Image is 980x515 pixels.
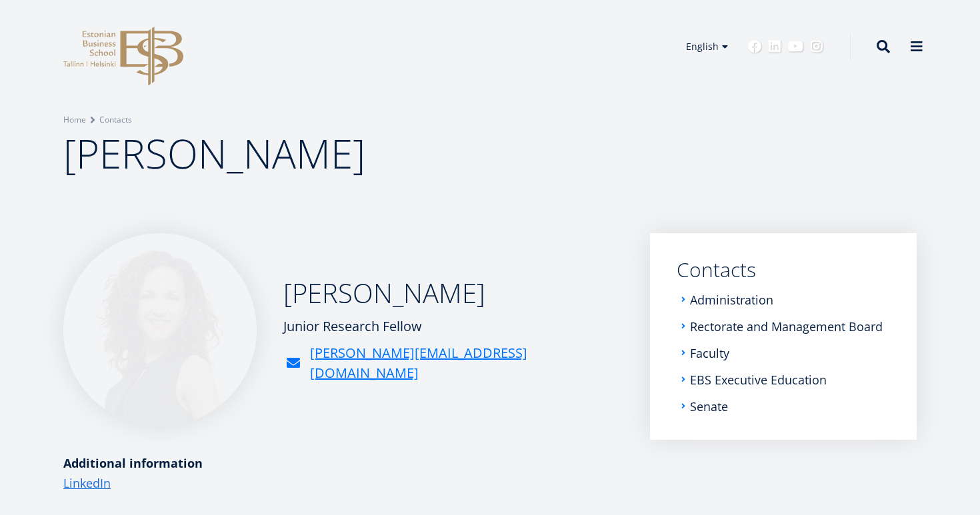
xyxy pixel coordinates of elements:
a: Faculty [690,346,729,360]
a: Facebook [748,40,761,53]
h2: [PERSON_NAME] [283,276,623,310]
a: Administration [690,293,773,306]
a: Contacts [677,260,890,280]
a: Home [63,113,86,127]
a: Linkedin [768,40,781,53]
a: Youtube [788,40,803,53]
a: Senate [690,400,728,413]
div: Additional information [63,453,623,473]
a: [PERSON_NAME][EMAIL_ADDRESS][DOMAIN_NAME] [310,343,623,383]
img: Nilay Rammul [63,233,257,426]
a: Instagram [810,40,823,53]
span: [PERSON_NAME] [63,126,365,181]
div: Junior Research Fellow [283,316,623,336]
a: LinkedIn [63,473,111,493]
a: Contacts [99,113,132,127]
a: EBS Executive Education [690,373,827,386]
a: Rectorate and Management Board [690,320,883,333]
